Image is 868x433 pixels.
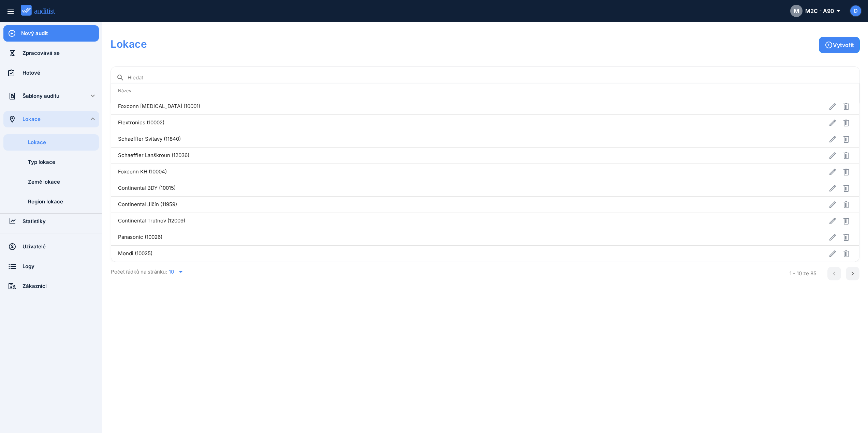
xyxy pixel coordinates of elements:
[3,238,99,255] a: Uživatelé
[3,213,99,230] a: Statistiky
[23,49,99,57] div: Zpracovává se
[3,258,99,275] a: Logy
[177,268,185,276] i: arrow_drop_down
[3,194,99,210] a: Region lokace
[111,114,641,131] td: Flextronics (10002)
[819,37,860,53] button: Vytvořit
[28,158,99,166] div: Typ lokace
[3,45,99,61] a: Zpracovává se
[111,245,641,262] td: Mondi (10025)
[89,92,97,100] i: keyboard_arrow_down
[23,218,99,225] div: Statistiky
[23,282,99,290] div: Zákazníci
[641,83,859,98] th: : Not sorted.
[834,7,839,15] i: arrow_drop_down_outlined
[111,262,771,282] div: Počet řádků na stránku:
[3,134,99,151] a: Lokace
[825,41,854,49] div: Vytvořit
[790,270,816,278] div: 1 - 10 ze 85
[3,154,99,170] a: Typ lokace
[3,65,99,81] a: Hotové
[28,198,99,205] div: Region lokace
[111,131,641,147] td: Schaeffler Svitavy (11840)
[794,6,799,16] span: M
[111,180,641,196] td: Continental BDY (10015)
[111,196,641,213] td: Continental Jičín (11959)
[23,69,99,77] div: Hotové
[3,278,99,294] a: Zákazníci
[790,5,839,17] div: M2C - A90
[854,7,858,15] span: D
[28,178,99,186] div: Země lokace
[89,115,97,123] i: keyboard_arrow_down
[169,269,174,275] div: 10
[128,72,854,83] input: Hledat
[23,263,99,270] div: Logy
[23,115,99,123] div: Lokace
[850,5,862,17] button: D
[6,7,15,16] i: menu
[111,213,641,229] td: Continental Trutnov (12009)
[21,30,99,37] div: Nový audit
[846,267,859,280] button: Next page
[23,92,80,100] div: Šablony auditu
[849,269,857,278] i: chevron_right
[116,74,124,82] i: search
[785,3,845,19] button: MM2C - A90
[3,88,80,104] a: Šablony auditu
[21,5,61,16] img: auditist_logo_new.svg
[23,243,99,250] div: Uživatelé
[111,83,641,98] th: Název: Not sorted. Activate to sort ascending.
[3,111,99,127] a: Lokace
[3,174,99,190] a: Země lokace
[28,139,99,146] div: Lokace
[111,37,560,51] h1: Lokace
[111,164,641,180] td: Foxconn KH (10004)
[111,147,641,164] td: Schaeffler Lanškroun (12036)
[111,229,641,245] td: Panasonic (10026)
[111,98,641,114] td: Foxconn [MEDICAL_DATA] (10001)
